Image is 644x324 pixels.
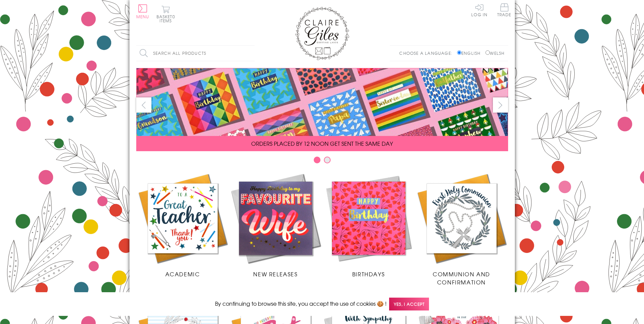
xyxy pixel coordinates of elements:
[136,4,149,19] button: Menu
[295,7,349,60] img: Claire Giles Greetings Cards
[497,3,511,18] a: Trade
[165,270,200,278] span: Academic
[389,298,429,311] span: Yes, I accept
[160,14,175,24] span: 0 items
[471,3,487,17] a: Log In
[248,46,255,61] input: Search
[433,270,490,286] span: Communion and Confirmation
[322,172,415,278] a: Birthdays
[457,50,484,56] label: English
[136,14,149,20] span: Menu
[314,157,320,163] button: Carousel Page 1 (Current Slide)
[493,97,508,113] button: next
[324,157,331,163] button: Carousel Page 2
[136,97,151,113] button: prev
[485,50,490,55] input: Welsh
[253,270,297,278] span: New Releases
[485,50,505,56] label: Welsh
[251,139,393,147] span: ORDERS PLACED BY 12 NOON GET SENT THE SAME DAY
[497,3,511,17] span: Trade
[399,50,456,56] p: Choose a language:
[136,46,255,61] input: Search all products
[136,172,229,278] a: Academic
[136,156,508,167] div: Carousel Pagination
[157,5,175,23] button: Basket0 items
[415,172,508,286] a: Communion and Confirmation
[229,172,322,278] a: New Releases
[352,270,385,278] span: Birthdays
[457,50,461,55] input: English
